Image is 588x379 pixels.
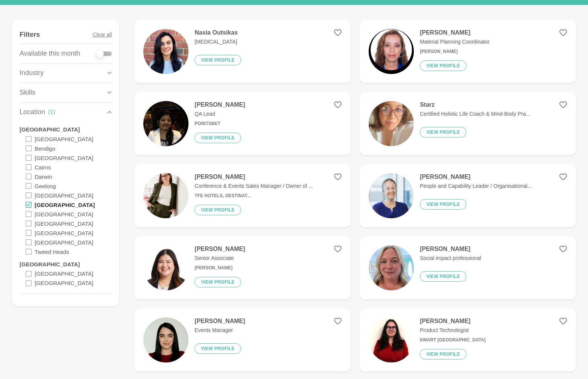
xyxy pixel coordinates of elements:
[420,271,466,282] button: View profile
[360,20,576,83] a: [PERSON_NAME]Material Planning Coordinator[PERSON_NAME]View profile
[420,101,530,109] h4: Starz
[134,20,351,83] a: Nasia Outsikas[MEDICAL_DATA]View profile
[143,29,188,74] img: 00752bbdb8b908a73179687971899367b465b9ab-1079x1080.jpg
[420,317,486,325] h4: [PERSON_NAME]
[134,308,351,371] a: [PERSON_NAME]Events ManagerView profile
[420,254,481,262] p: Social impact professional
[20,68,44,78] p: Industry
[369,29,414,74] img: eb61345ad79f4ce0dd571a67faf76c79642511a2-1079x1155.jpg
[420,127,466,137] button: View profile
[134,164,351,227] a: [PERSON_NAME]Conference & Events Sales Manager / Owner of ...TFE Hotels, Destinat...View profile
[420,38,489,46] p: Material Planning Coordinator
[360,164,576,227] a: [PERSON_NAME]People and Capability Leader / Organisational...View profile
[194,173,313,181] h4: [PERSON_NAME]
[420,326,486,334] p: Product Technologist
[35,153,93,162] label: [GEOGRAPHIC_DATA]
[20,107,45,117] p: Location
[360,308,576,371] a: [PERSON_NAME]Product TechnologistKmart [GEOGRAPHIC_DATA]View profile
[20,48,80,59] p: Available this month
[420,110,530,118] p: Certified Holistic Life Coach & Mind-Body Pra...
[20,259,80,269] label: [GEOGRAPHIC_DATA]
[194,317,245,325] h4: [PERSON_NAME]
[194,121,245,127] h6: Pointsbet
[143,173,188,218] img: 3292abb6b6b9ff2555762822cc13c8b2d8184f71-4672x7008.jpg
[420,245,481,253] h4: [PERSON_NAME]
[420,29,489,36] h4: [PERSON_NAME]
[35,181,56,190] label: Geelong
[194,110,245,118] p: QA Lead
[143,245,188,290] img: 2065c977deca5582564cba554cbb32bb2825ac78-591x591.jpg
[194,193,313,199] h6: TFE Hotels, Destinat...
[420,349,466,359] button: View profile
[35,278,93,288] label: [GEOGRAPHIC_DATA]
[420,49,489,54] h6: [PERSON_NAME]
[194,101,245,109] h4: [PERSON_NAME]
[194,326,245,334] p: Events Manager
[420,182,532,190] p: People and Capability Leader / Organisational...
[143,317,188,362] img: 1ea2b9738d434bc0df16a508f89119961b5c3612-800x800.jpg
[134,92,351,155] a: [PERSON_NAME]QA LeadPointsbetView profile
[93,26,112,44] button: Clear all
[194,205,241,215] button: View profile
[194,254,245,262] p: Senior Associate
[194,343,241,354] button: View profile
[35,237,93,247] label: [GEOGRAPHIC_DATA]
[369,317,414,362] img: d84f4935839b754279dca6d42f1898252b6c2d5b-1079x1072.jpg
[35,228,93,237] label: [GEOGRAPHIC_DATA]
[35,172,52,181] label: Darwin
[420,60,466,71] button: View profile
[20,88,35,98] p: Skills
[194,245,245,253] h4: [PERSON_NAME]
[194,55,241,65] button: View profile
[194,265,245,271] h6: [PERSON_NAME]
[369,173,414,218] img: 6c7e47c16492af589fd1d5b58525654ea3920635-256x256.jpg
[360,92,576,155] a: StarzCertified Holistic Life Coach & Mind-Body Pra...View profile
[420,173,532,181] h4: [PERSON_NAME]
[369,245,414,290] img: 7d39a8b2a67dccb0794bbe3a71719d2f39ef039b-2316x3088.jpg
[35,190,93,200] label: [GEOGRAPHIC_DATA]
[35,209,93,219] label: [GEOGRAPHIC_DATA]
[134,236,351,299] a: [PERSON_NAME]Senior Associate[PERSON_NAME]View profile
[35,247,69,256] label: Tweed Heads
[194,133,241,143] button: View profile
[194,277,241,287] button: View profile
[420,199,466,210] button: View profile
[35,162,51,172] label: Cairns
[194,182,313,190] p: Conference & Events Sales Manager / Owner of ...
[420,337,486,343] h6: Kmart [GEOGRAPHIC_DATA]
[35,269,93,278] label: [GEOGRAPHIC_DATA]
[143,101,188,146] img: 46141e2bfef17d16c935f9c4a80915b9e6c4570d-512x512.png
[35,134,93,143] label: [GEOGRAPHIC_DATA]
[20,30,40,39] h4: Filters
[20,125,80,134] label: [GEOGRAPHIC_DATA]
[194,38,241,46] p: [MEDICAL_DATA]
[369,101,414,146] img: ec11b24c0aac152775f8df71426d334388dc0d10-1080x1920.jpg
[48,108,55,116] div: ( 1 )
[194,29,241,36] h4: Nasia Outsikas
[360,236,576,299] a: [PERSON_NAME]Social impact professionalView profile
[35,143,55,153] label: Bendigo
[35,219,93,228] label: [GEOGRAPHIC_DATA]
[35,200,95,209] label: [GEOGRAPHIC_DATA]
